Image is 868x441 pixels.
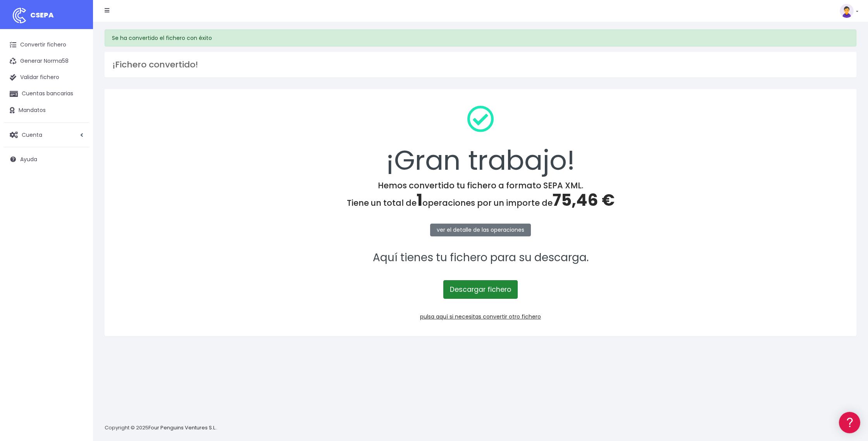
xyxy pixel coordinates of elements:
a: Perfiles de empresas [8,134,147,146]
a: POWERED BY ENCHANT [107,223,149,231]
a: General [8,166,147,178]
span: Ayuda [20,155,37,163]
img: profile [840,4,854,18]
div: Información general [8,54,147,61]
a: Cuentas bancarias [4,86,89,102]
div: Facturación [8,154,147,161]
a: Four Penguins Ventures S.L. [148,424,216,431]
div: Se ha convertido el fichero con éxito [105,29,856,47]
a: Convertir fichero [4,37,89,53]
a: Ayuda [4,151,89,167]
div: ¡Gran trabajo! [115,99,846,181]
a: Problemas habituales [8,110,147,122]
span: 75,46 € [553,189,615,212]
a: Videotutoriales [8,122,147,134]
a: pulsa aquí si necesitas convertir otro fichero [420,313,541,320]
a: Mandatos [4,102,89,119]
p: Copyright © 2025 . [105,424,217,432]
a: Descargar fichero [443,280,518,299]
button: Contáctanos [8,207,147,221]
h4: Hemos convertido tu fichero a formato SEPA XML. Tiene un total de operaciones por un importe de [115,181,846,210]
a: Formatos [8,98,147,110]
div: Convertir ficheros [8,86,147,93]
div: Programadores [8,186,147,193]
a: ver el detalle de las operaciones [430,224,531,236]
img: logo [10,6,29,25]
h3: ¡Fichero convertido! [112,60,849,70]
a: Generar Norma58 [4,53,89,69]
span: Cuenta [22,131,42,138]
a: Validar fichero [4,69,89,86]
a: API [8,198,147,210]
span: CSEPA [30,10,54,20]
a: Cuenta [4,127,89,143]
a: Información general [8,66,147,78]
p: Aquí tienes tu fichero para su descarga. [115,249,846,267]
span: 1 [417,189,422,212]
